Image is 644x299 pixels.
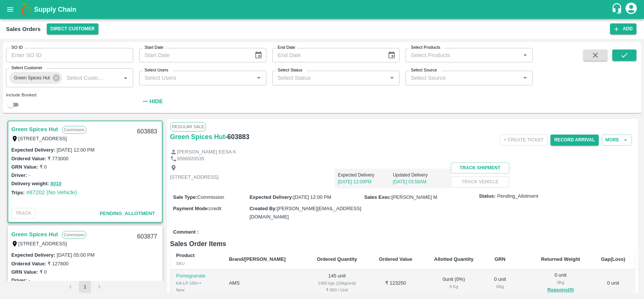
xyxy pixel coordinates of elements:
label: End Date [278,45,295,51]
label: ₹ 0 [40,269,47,275]
p: [DATE] 12:00PM [338,178,393,185]
div: 0 unit [536,272,585,294]
label: [STREET_ADDRESS] [18,241,67,246]
div: 0 Kg [491,283,509,290]
b: Allotted Quantity [434,256,474,262]
nav: pagination navigation [63,281,106,293]
div: 603883 [132,123,161,141]
img: logo [19,2,34,17]
label: Driver: [11,277,27,283]
p: [PERSON_NAME] EESA K [177,149,236,156]
b: Product [176,253,195,258]
p: [DATE] 03:58AM [393,178,448,185]
div: Sales Orders [6,24,41,34]
a: Green Spices Hut [11,124,58,134]
label: GRN Value: [11,164,38,170]
button: Record Arrival [550,135,599,146]
button: open drawer [2,1,19,18]
span: [PERSON_NAME][EMAIL_ADDRESS][DOMAIN_NAME] [249,206,361,220]
div: customer-support [611,3,624,16]
label: Sales Exec : [364,194,392,200]
button: Open [387,73,397,83]
a: Green Spices Hut [11,229,58,239]
button: Reasons(0) [536,286,585,294]
button: Open [121,73,131,83]
p: 9566920535 [177,155,204,163]
a: Supply Chain [34,4,611,15]
label: Select Status [278,67,303,73]
p: Pomegranate [176,273,217,280]
label: - [29,277,30,283]
a: Green Spices Hut [170,132,225,142]
b: Ordered Quantity [317,256,357,262]
label: Status: [479,193,496,200]
input: Start Date [139,48,248,62]
label: Ordered Value: [11,261,46,266]
label: - [29,172,30,178]
label: Comment : [173,229,199,236]
label: Delivery weight: [11,181,49,186]
button: Choose date [251,48,266,62]
label: Start Date [144,45,163,51]
h6: - 603883 [225,132,249,142]
div: 1450 kgs (10kg/unit) [312,280,363,287]
td: 0 unit [591,270,635,297]
button: Choose date [384,48,399,62]
button: More [602,135,632,146]
div: ₹ 850 / Unit [312,287,363,293]
td: AMS [223,270,306,297]
input: Select Products [408,50,518,60]
div: Include Booked [6,91,133,98]
b: Gap(Loss) [601,256,625,262]
span: credit [209,206,221,211]
div: 603877 [132,228,161,246]
p: Updated Delivery [393,172,448,178]
div: SKU [176,260,217,267]
input: Select Customer [63,73,109,83]
label: Created By : [249,206,277,211]
span: Pending_Allotment [497,193,538,200]
td: ₹ 123250 [369,270,423,297]
label: Select Source [411,67,437,73]
p: Expected Delivery [338,172,393,178]
button: Hide [139,95,165,108]
button: Add [610,23,636,34]
div: 0 unit [491,276,509,290]
label: SO ID [11,45,23,51]
input: Enter SO ID [6,48,133,62]
span: Regular Sale [170,122,206,131]
strong: Hide [149,98,163,104]
label: ₹ 127800 [48,261,68,266]
input: Select Status [275,73,385,83]
label: [DATE] 05:00 PM [57,252,94,258]
label: [DATE] 12:00 PM [57,147,94,153]
button: Track Shipment [451,163,509,174]
b: Ordered Value [379,256,412,262]
label: Select Customer [11,65,42,71]
span: Green Spices Hut [9,74,54,82]
button: 8010 [51,180,61,188]
label: Sale Type : [173,194,197,200]
input: Select Source [408,73,518,83]
label: Driver: [11,172,27,178]
label: Payment Mode : [173,206,209,211]
div: Green Spices Hut [9,72,62,84]
b: Supply Chain [34,6,76,13]
label: [STREET_ADDRESS] [18,136,67,141]
label: Ordered Value: [11,156,46,161]
span: [DATE] 12:00 PM [294,194,331,200]
label: Select Products [411,45,440,51]
label: ₹ 0 [40,164,47,170]
label: Select Users [144,67,168,73]
div: 0 unit ( 0 %) [429,276,479,290]
button: page 1 [79,281,91,293]
label: Trips: [11,190,25,195]
div: account of current user [624,2,638,17]
div: 0 Kg [536,279,585,286]
span: Pending_Allotment [100,211,155,216]
button: Open [520,50,530,60]
h6: Sales Order Items [170,239,635,249]
a: #87202 (No Vehicle) [26,189,77,195]
div: KA-LP-100++ [176,280,217,287]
